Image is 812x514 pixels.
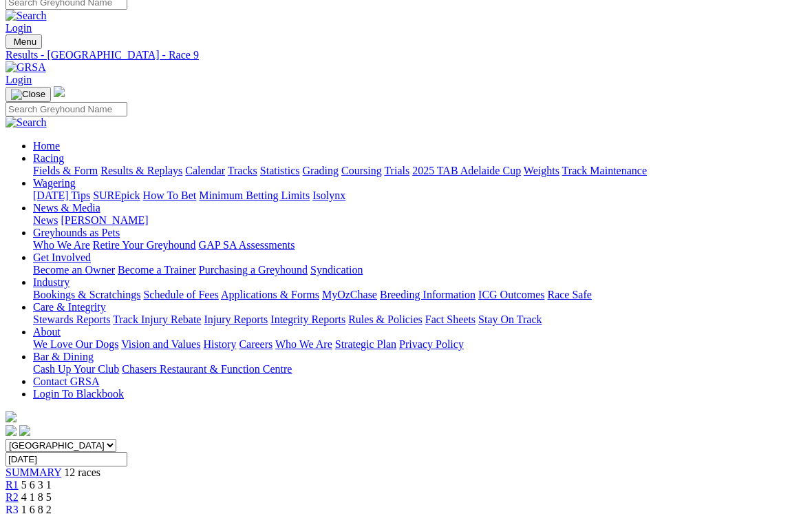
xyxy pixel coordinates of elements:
[33,338,118,350] a: We Love Our Dogs
[33,338,806,351] div: About
[6,411,17,422] img: logo-grsa-white.png
[6,102,127,116] input: Search
[33,363,119,375] a: Cash Up Your Club
[33,239,806,251] div: Greyhounds as Pets
[228,165,257,176] a: Tracks
[33,376,99,387] a: Contact GRSA
[33,214,58,226] a: News
[33,152,64,164] a: Racing
[33,239,90,251] a: Who We Are
[335,338,396,350] a: Strategic Plan
[33,264,806,276] div: Get Involved
[33,202,100,214] a: News & Media
[204,313,268,325] a: Injury Reports
[6,116,47,129] img: Search
[33,251,91,263] a: Get Involved
[275,338,332,350] a: Who We Are
[6,479,19,491] a: R1
[6,61,46,74] img: GRSA
[310,264,363,276] a: Syndication
[33,189,90,201] a: [DATE] Tips
[6,10,47,22] img: Search
[21,479,52,491] span: 5 6 3 1
[341,165,382,176] a: Coursing
[6,49,806,61] a: Results - [GEOGRAPHIC_DATA] - Race 9
[562,165,647,176] a: Track Maintenance
[100,165,182,176] a: Results & Replays
[93,189,140,201] a: SUREpick
[21,491,52,503] span: 4 1 8 5
[260,165,300,176] a: Statistics
[270,313,345,325] a: Integrity Reports
[348,313,423,325] a: Rules & Policies
[33,214,806,227] div: News & Media
[6,466,61,478] a: SUMMARY
[185,165,225,176] a: Calendar
[199,189,310,201] a: Minimum Betting Limits
[312,189,345,201] a: Isolynx
[121,338,200,350] a: Vision and Values
[33,351,94,362] a: Bar & Dining
[19,425,30,436] img: twitter.svg
[113,313,201,325] a: Track Injury Rebate
[6,74,32,85] a: Login
[6,452,127,466] input: Select date
[478,313,542,325] a: Stay On Track
[380,289,476,300] a: Breeding Information
[33,165,98,176] a: Fields & Form
[33,264,115,276] a: Become an Owner
[303,165,339,176] a: Grading
[33,289,806,301] div: Industry
[118,264,196,276] a: Become a Trainer
[33,276,70,288] a: Industry
[33,388,124,400] a: Login To Blackbook
[33,313,110,325] a: Stewards Reports
[33,313,806,326] div: Care & Integrity
[64,466,100,478] span: 12 races
[6,22,32,34] a: Login
[322,289,377,300] a: MyOzChase
[239,338,273,350] a: Careers
[547,289,591,300] a: Race Safe
[6,34,42,49] button: Toggle navigation
[203,338,236,350] a: History
[143,189,197,201] a: How To Bet
[524,165,559,176] a: Weights
[33,289,140,300] a: Bookings & Scratchings
[221,289,319,300] a: Applications & Forms
[412,165,521,176] a: 2025 TAB Adelaide Cup
[199,264,308,276] a: Purchasing a Greyhound
[384,165,409,176] a: Trials
[425,313,476,325] a: Fact Sheets
[14,37,36,47] span: Menu
[33,301,106,313] a: Care & Integrity
[33,177,76,189] a: Wagering
[61,214,148,226] a: [PERSON_NAME]
[143,289,218,300] a: Schedule of Fees
[399,338,464,350] a: Privacy Policy
[6,87,51,102] button: Toggle navigation
[6,491,19,503] a: R2
[93,239,196,251] a: Retire Your Greyhound
[33,227,120,238] a: Greyhounds as Pets
[33,363,806,376] div: Bar & Dining
[33,140,60,152] a: Home
[33,326,61,338] a: About
[33,189,806,202] div: Wagering
[6,425,17,436] img: facebook.svg
[199,239,295,251] a: GAP SA Assessments
[122,363,292,375] a: Chasers Restaurant & Function Centre
[54,86,65,97] img: logo-grsa-white.png
[11,89,45,100] img: Close
[478,289,544,300] a: ICG Outcomes
[33,165,806,177] div: Racing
